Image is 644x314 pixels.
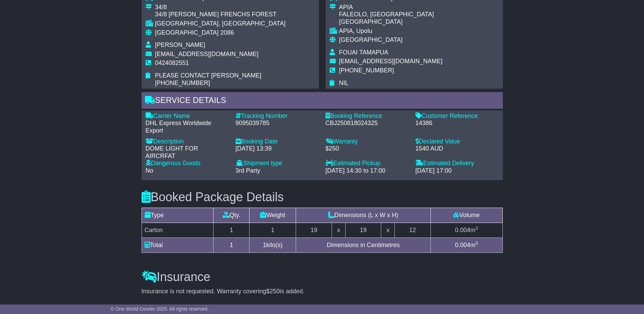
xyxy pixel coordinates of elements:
[339,80,349,86] span: NIL
[475,226,478,231] sup: 3
[326,138,409,145] div: Warranty
[142,288,503,295] div: Insurance is not requested. Warranty covering is added.
[155,41,205,48] span: [PERSON_NAME]
[416,145,499,153] div: 1540 AUD
[416,167,499,175] div: [DATE] 17:00
[146,160,229,167] div: Dangerous Goods
[296,208,430,223] td: Dimensions (L x W x H)
[155,11,315,18] div: 34/8 [PERSON_NAME] FRENCHS FOREST
[296,223,332,238] td: 19
[266,288,280,295] span: $250
[146,138,229,145] div: Description
[142,190,503,204] h3: Booked Package Details
[326,120,409,127] div: CBJ250818024325
[332,223,345,238] td: x
[214,238,250,253] td: 1
[155,29,219,36] span: [GEOGRAPHIC_DATA]
[430,238,502,253] td: m
[339,11,499,25] div: FALEOLO, [GEOGRAPHIC_DATA] [GEOGRAPHIC_DATA]
[214,208,250,223] td: Qty.
[236,160,319,167] div: Shipment type
[236,145,319,153] div: [DATE] 13:39
[455,227,470,233] span: 0.004
[416,160,499,167] div: Estimated Delivery
[339,28,499,35] div: APIA, Upolu
[475,241,478,246] sup: 3
[155,51,259,57] span: [EMAIL_ADDRESS][DOMAIN_NAME]
[155,4,315,11] div: 34/8
[250,223,296,238] td: 1
[296,238,430,253] td: Dimensions in Centimetres
[263,242,266,248] span: 1
[430,208,502,223] td: Volume
[214,223,250,238] td: 1
[250,208,296,223] td: Weight
[455,242,470,248] span: 0.004
[250,238,296,253] td: kilo(s)
[146,145,229,160] div: DOME LIGHT FOR AIRCRFAT
[220,29,234,36] span: 2086
[155,20,315,28] div: [GEOGRAPHIC_DATA], [GEOGRAPHIC_DATA]
[142,92,503,110] div: Service Details
[326,112,409,120] div: Booking Reference
[430,223,502,238] td: m
[155,72,261,86] span: PLEASE CONTACT [PERSON_NAME] [PHONE_NUMBER]
[326,167,409,175] div: [DATE] 14:30 to 17:00
[236,120,319,127] div: 9095039785
[326,160,409,167] div: Estimated Pickup
[236,138,319,145] div: Booking Date
[326,145,409,153] div: $250
[155,59,189,66] span: 0424082551
[146,167,153,174] span: No
[339,4,499,11] div: APIA
[142,238,214,253] td: Total
[142,208,214,223] td: Type
[339,36,403,43] span: [GEOGRAPHIC_DATA]
[339,49,388,56] span: FOUAI TAMAPUA
[416,120,499,127] div: 14386
[416,138,499,145] div: Declared Value
[345,223,381,238] td: 19
[146,112,229,120] div: Carrier Name
[394,223,430,238] td: 12
[381,223,394,238] td: x
[142,223,214,238] td: Carton
[416,112,499,120] div: Customer Reference
[146,120,229,134] div: DHL Express Worldwide Export
[236,112,319,120] div: Tracking Number
[236,167,260,174] span: 3rd Party
[339,67,394,74] span: [PHONE_NUMBER]
[142,270,503,284] h3: Insurance
[339,58,443,65] span: [EMAIL_ADDRESS][DOMAIN_NAME]
[111,306,209,312] span: © One World Courier 2025. All rights reserved.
